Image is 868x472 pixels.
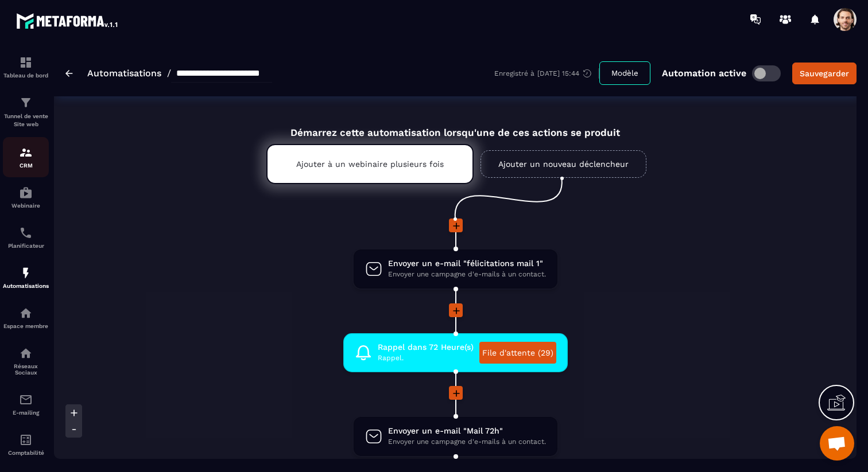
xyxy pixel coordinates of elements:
[3,137,49,177] a: formationformationCRM
[16,10,119,31] img: logo
[388,426,546,436] span: Envoyer un e-mail "Mail 72h"
[599,61,650,85] button: Modèle
[19,96,33,110] img: formation
[3,72,49,79] p: Tableau de bord
[3,424,49,465] a: accountantaccountantComptabilité
[19,433,33,447] img: accountant
[3,363,49,376] p: Réseaux Sociaux
[65,70,73,77] img: arrow
[19,146,33,159] img: formation
[800,68,849,79] div: Sauvegarder
[238,114,673,138] div: Démarrez cette automatisation lorsqu'une de ces actions se produit
[494,68,599,79] div: Enregistré à
[537,69,579,77] p: [DATE] 15:44
[19,266,33,280] img: automations
[19,346,33,360] img: social-network
[480,150,646,178] a: Ajouter un nouveau déclencheur
[19,186,33,200] img: automations
[3,450,49,456] p: Comptabilité
[19,306,33,320] img: automations
[378,342,474,353] span: Rappel dans 72 Heure(s)
[3,243,49,249] p: Planificateur
[3,323,49,329] p: Espace membre
[662,68,746,79] p: Automation active
[792,63,857,84] button: Sauvegarder
[388,436,546,447] span: Envoyer une campagne d'e-mails à un contact.
[378,353,474,364] span: Rappel.
[3,162,49,169] p: CRM
[87,68,161,79] a: Automatisations
[3,298,49,338] a: automationsautomationsEspace membre
[3,283,49,289] p: Automatisations
[820,426,854,461] div: Ouvrir le chat
[3,338,49,384] a: social-networksocial-networkRéseaux Sociaux
[19,56,33,69] img: formation
[3,112,49,128] p: Tunnel de vente Site web
[19,226,33,240] img: scheduler
[3,217,49,258] a: schedulerschedulerPlanificateur
[3,202,49,209] p: Webinaire
[3,47,49,87] a: formationformationTableau de bord
[479,342,556,364] a: File d'attente (29)
[388,258,546,269] span: Envoyer un e-mail "félicitations mail 1"
[3,384,49,424] a: emailemailE-mailing
[3,409,49,416] p: E-mailing
[3,258,49,298] a: automationsautomationsAutomatisations
[388,269,546,280] span: Envoyer une campagne d'e-mails à un contact.
[3,177,49,217] a: automationsautomationsWebinaire
[3,87,49,137] a: formationformationTunnel de vente Site web
[296,159,444,169] p: Ajouter à un webinaire plusieurs fois
[167,68,171,79] span: /
[19,393,33,407] img: email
